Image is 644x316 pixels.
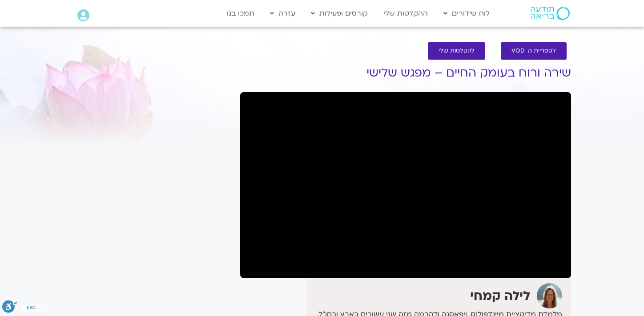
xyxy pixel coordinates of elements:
a: ההקלטות שלי [379,5,432,22]
span: להקלטות שלי [439,48,475,54]
a: להקלטות שלי [428,42,485,60]
span: לספריית ה-VOD [511,48,556,54]
a: לוח שידורים [439,5,494,22]
a: קורסים ופעילות [306,5,372,22]
img: לילה קמחי [537,283,562,308]
strong: לילה קמחי [470,288,530,304]
h1: שירה ורוח בעומק החיים – מפגש שלישי [240,66,571,80]
img: תודעה בריאה [531,7,570,20]
a: תמכו בנו [222,5,259,22]
a: לספריית ה-VOD [501,42,567,60]
a: עזרה [266,5,300,22]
